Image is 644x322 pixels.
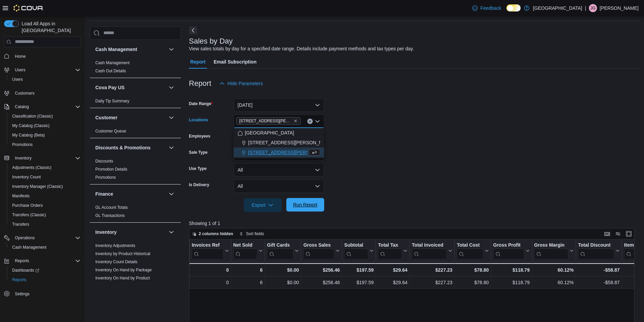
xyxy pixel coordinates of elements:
button: Invoices Ref [192,242,229,259]
a: Transfers [9,220,32,228]
div: Choose from the following options [234,128,324,157]
h3: Cash Management [95,46,137,53]
span: Purchase Orders [12,203,43,208]
div: Gross Profit [493,242,524,259]
button: Home [1,51,83,61]
span: Inventory by Product Historical [95,251,150,256]
div: Gift Card Sales [267,242,293,259]
span: Promotions [95,175,116,180]
button: Run Report [286,198,324,212]
span: Export [248,198,278,212]
div: Total Discount [578,242,614,248]
button: Cova Pay US [167,83,175,92]
a: Customers [12,89,37,97]
a: GL Account Totals [95,205,128,210]
span: [STREET_ADDRESS][PERSON_NAME] [248,139,334,146]
span: [GEOGRAPHIC_DATA] [245,129,294,136]
button: Subtotal [344,242,374,259]
a: Transfers (Classic) [9,211,49,219]
span: Email Subscription [214,55,257,69]
div: Net Sold [233,242,257,248]
span: Reports [9,276,80,284]
button: Gross Profit [493,242,530,259]
button: [GEOGRAPHIC_DATA] [234,128,324,138]
h3: Sales by Day [189,37,233,45]
button: Promotions [7,140,83,149]
img: Cova [14,5,44,11]
a: Daily Tip Summary [95,99,129,103]
span: Daily Tip Summary [95,98,129,104]
button: Users [12,66,28,74]
span: Inventory Manager (Classic) [12,184,63,189]
a: Inventory Manager (Classic) [9,182,66,191]
button: All [234,179,324,193]
span: Catalog [15,104,29,109]
button: Users [1,65,83,75]
button: Total Discount [578,242,620,259]
button: Reports [1,256,83,266]
button: All [234,163,324,177]
div: Jesus Gonzalez [589,4,597,12]
span: Customer Queue [95,128,126,134]
div: -$58.87 [578,266,620,274]
span: Operations [15,235,35,241]
a: Feedback [470,1,504,15]
div: $78.80 [457,278,488,287]
button: Gross Sales [303,242,340,259]
button: [STREET_ADDRESS][PERSON_NAME] [234,148,324,157]
a: GL Transactions [95,213,125,218]
span: Report [190,55,206,69]
span: Dashboards [12,268,39,273]
span: My Catalog (Classic) [9,122,80,130]
button: Cova Pay US [95,84,166,91]
div: Gross Sales [303,242,334,259]
input: Dark Mode [506,4,521,11]
div: $78.80 [457,266,488,274]
a: Reports [9,276,29,284]
span: Promotions [12,142,33,147]
label: Is Delivery [189,182,209,188]
button: Adjustments (Classic) [7,163,83,172]
span: Users [12,77,23,82]
button: Discounts & Promotions [167,144,175,152]
a: Dashboards [7,266,83,275]
span: Transfers (Classic) [9,211,80,219]
button: Inventory Count [7,172,83,182]
span: Customers [15,91,34,96]
button: Finance [95,191,166,197]
a: Classification (Classic) [9,112,56,120]
div: Cash Management [90,59,181,78]
button: Cash Management [7,243,83,252]
div: Net Sold [233,242,257,259]
div: $118.79 [493,278,530,287]
label: Use Type [189,166,207,171]
a: Discounts [95,159,113,164]
span: Users [15,67,25,73]
span: Inventory On Hand by Product [95,275,150,281]
p: Showing 1 of 1 [189,220,639,227]
button: Reports [12,257,32,265]
button: Close list of options [315,119,320,124]
div: Total Tax [378,242,402,259]
span: Promotions [9,141,80,149]
a: Dashboards [9,266,42,274]
p: [GEOGRAPHIC_DATA] [533,4,582,12]
span: Discounts [95,158,113,164]
button: Gross Margin [534,242,573,259]
span: Inventory Count Details [95,259,138,265]
button: Keyboard shortcuts [603,230,611,238]
button: Total Tax [378,242,407,259]
div: 6 [233,266,262,274]
div: Total Invoiced [412,242,447,259]
button: Inventory [12,154,34,162]
div: Finance [90,203,181,222]
div: $227.23 [412,278,452,287]
span: Manifests [12,193,29,199]
div: Gross Margin [534,242,568,248]
a: Inventory Adjustments [95,243,135,248]
div: $256.46 [303,266,340,274]
span: My Catalog (Classic) [12,123,50,128]
span: Users [9,75,80,83]
div: $29.64 [378,266,407,274]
